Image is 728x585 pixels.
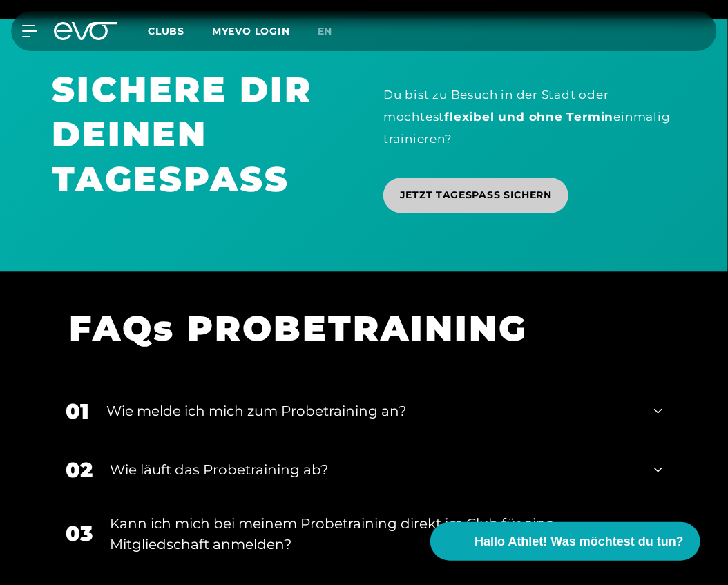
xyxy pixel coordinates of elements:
[110,513,637,555] div: Kann ich mich bei meinem Probetraining direkt im Club für eine Mitgliedschaft anmelden?
[66,396,89,427] div: 01
[69,306,642,351] h1: FAQs PROBETRAINING
[110,459,637,480] div: Wie läuft das Probetraining ab?
[444,110,613,124] strong: flexibel und ohne Termin
[383,84,676,151] div: Du bist zu Besuch in der Stadt oder möchtest einmalig trainieren?
[430,522,700,561] button: Hallo Athlet! Was möchtest du tun?
[66,518,93,549] div: 03
[148,24,212,37] a: Clubs
[212,25,290,37] a: MYEVO LOGIN
[383,178,568,213] a: JETZT TAGESPASS SICHERN
[318,23,349,39] a: en
[318,25,333,37] span: en
[400,188,552,202] span: JETZT TAGESPASS SICHERN
[106,401,637,421] div: Wie melde ich mich zum Probetraining an?
[52,67,345,202] h1: SICHERE DIR DEINEN TAGESPASS
[148,25,184,37] span: Clubs
[66,454,93,486] div: 02
[475,533,684,551] span: Hallo Athlet! Was möchtest du tun?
